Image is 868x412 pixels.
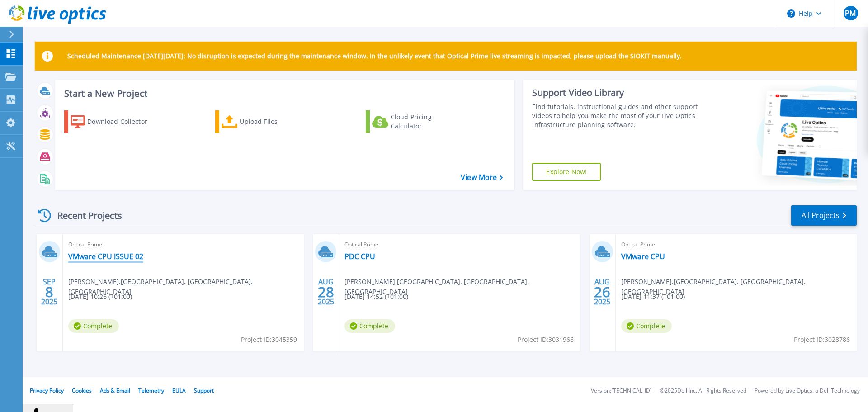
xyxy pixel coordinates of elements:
a: View More [461,173,503,182]
span: [PERSON_NAME] , [GEOGRAPHIC_DATA], [GEOGRAPHIC_DATA], [GEOGRAPHIC_DATA] [621,277,857,297]
a: PDC CPU [344,252,375,261]
a: Download Collector [64,110,165,133]
a: Telemetry [138,387,164,394]
a: Upload Files [215,110,316,133]
a: Ads & Email [100,387,130,394]
a: Cookies [72,387,92,394]
a: VMware CPU ISSUE 02 [68,252,143,261]
span: 26 [594,288,610,296]
span: Project ID: 3045359 [241,335,297,345]
span: Project ID: 3031966 [518,335,574,345]
li: Version: [TECHNICAL_ID] [591,388,652,394]
span: Optical Prime [344,240,575,250]
span: [DATE] 14:52 (+01:00) [344,292,408,302]
div: Recent Projects [35,204,134,227]
div: AUG 2025 [594,275,611,308]
div: Find tutorials, instructional guides and other support videos to help you make the most of your L... [532,102,702,129]
a: EULA [172,387,186,394]
a: Support [194,387,214,394]
a: Cloud Pricing Calculator [366,110,467,133]
span: 8 [45,288,53,296]
span: 28 [318,288,334,296]
span: Complete [621,319,672,333]
h3: Start a New Project [64,89,503,99]
span: [DATE] 10:26 (+01:00) [68,292,132,302]
span: Complete [344,319,395,333]
div: SEP 2025 [41,275,58,308]
a: Explore Now! [532,163,601,181]
a: All Projects [791,205,857,226]
span: [PERSON_NAME] , [GEOGRAPHIC_DATA], [GEOGRAPHIC_DATA], [GEOGRAPHIC_DATA] [344,277,580,297]
a: Privacy Policy [30,387,64,394]
span: Project ID: 3028786 [794,335,850,345]
span: Optical Prime [68,240,298,250]
li: © 2025 Dell Inc. All Rights Reserved [660,388,746,394]
div: Support Video Library [532,87,702,99]
span: [PERSON_NAME] , [GEOGRAPHIC_DATA], [GEOGRAPHIC_DATA], [GEOGRAPHIC_DATA] [68,277,304,297]
span: Optical Prime [621,240,851,250]
div: AUG 2025 [317,275,335,308]
li: Powered by Live Optics, a Dell Technology [755,388,860,394]
p: Scheduled Maintenance [DATE][DATE]: No disruption is expected during the maintenance window. In t... [67,52,682,60]
div: Download Collector [87,113,160,131]
a: VMware CPU [621,252,665,261]
span: PM [845,9,856,17]
span: [DATE] 11:37 (+01:00) [621,292,685,302]
span: Complete [68,319,119,333]
div: Cloud Pricing Calculator [391,113,463,131]
div: Upload Files [240,113,312,131]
